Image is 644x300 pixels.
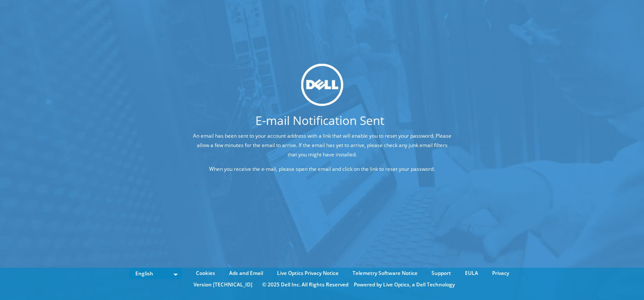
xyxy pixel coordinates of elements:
li: Powered by Live Optics, a Dell Technology [354,280,455,289]
a: Cookies [190,269,221,278]
a: Ads and Email [223,269,269,278]
li: © 2025 Dell Inc. All Rights Reserved [258,280,353,289]
a: Live Optics Privacy Notice [271,269,345,278]
li: Version [TECHNICAL_ID] [189,280,257,289]
h1: E-mail Notification Sent [161,114,479,126]
a: EULA [459,269,484,278]
a: Privacy [486,269,515,278]
p: An email has been sent to your account address with a link that will enable you to reset your pas... [193,131,451,159]
img: dell_svg_logo.svg [301,64,343,106]
p: When you receive the e-mail, please open the email and click on the link to reset your password. [193,164,451,174]
a: Support [425,269,457,278]
a: Telemetry Software Notice [346,269,424,278]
